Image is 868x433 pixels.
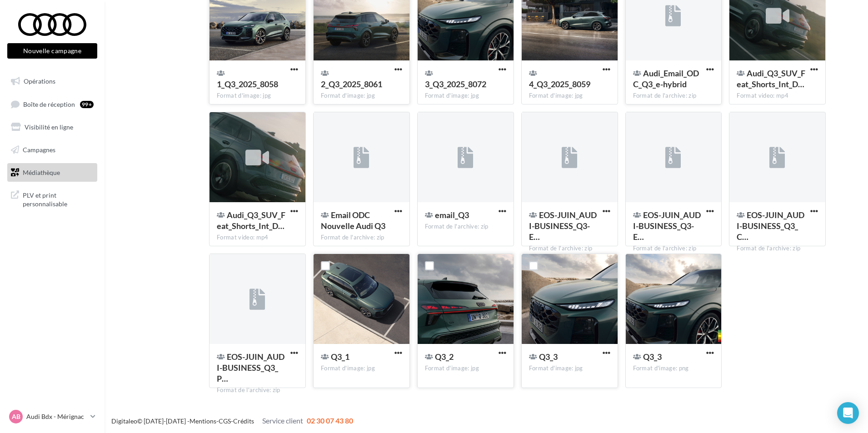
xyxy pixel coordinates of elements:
div: Format de l'archive: zip [633,244,714,253]
span: 1_Q3_2025_8058 [217,79,278,89]
span: Médiathèque [23,168,60,176]
span: Opérations [24,77,55,85]
span: EOS-JUIN_AUDI-BUSINESS_Q3_PL-1080x1080 [217,352,284,383]
span: Email ODC Nouvelle Audi Q3 [321,210,385,231]
div: Format d'image: jpg [321,364,402,373]
span: Q3_3 [539,352,558,362]
a: PLV et print personnalisable [5,185,99,212]
div: Open Intercom Messenger [837,402,859,424]
div: Format video: mp4 [217,234,298,242]
div: 99+ [80,101,94,108]
span: 3_Q3_2025_8072 [425,79,486,89]
span: EOS-JUIN_AUDI-BUSINESS_Q3-E-HYBRID_PL-1080x1080 [633,210,701,242]
span: Audi_Q3_SUV_Feat_Shorts_Int_Design_15s_4x5_EN_clean.mov_1 [737,68,805,89]
div: Format d'image: jpg [529,92,610,100]
p: Audi Bdx - Mérignac [26,412,87,421]
span: 4_Q3_2025_8059 [529,79,590,89]
div: Format d'image: jpg [425,92,506,100]
a: Opérations [5,72,99,91]
span: Q3_3 [643,352,662,362]
a: AB Audi Bdx - Mérignac [7,408,97,425]
div: Format d'image: jpg [321,92,402,100]
a: Visibilité en ligne [5,118,99,137]
span: email_Q3 [435,210,469,220]
span: EOS-JUIN_AUDI-BUSINESS_Q3_CAR-1080x1080 [737,210,804,242]
span: EOS-JUIN_AUDI-BUSINESS_Q3-E-HYBRID_CAR-1080x1080 [529,210,597,242]
div: Format de l'archive: zip [425,223,506,231]
div: Format d'image: jpg [529,364,610,373]
div: Format de l'archive: zip [217,386,298,394]
div: Format de l'archive: zip [321,234,402,242]
span: Boîte de réception [23,100,75,108]
div: Format d'image: jpg [425,364,506,373]
span: Q3_1 [331,352,349,362]
button: Nouvelle campagne [7,43,97,59]
a: Crédits [233,417,254,425]
span: © [DATE]-[DATE] - - - [111,417,353,425]
div: Format d'image: jpg [217,92,298,100]
span: Audi_Email_ODC_Q3_e-hybrid [633,68,699,89]
a: CGS [219,417,231,425]
a: Mentions [190,417,216,425]
a: Médiathèque [5,163,99,182]
div: Format de l'archive: zip [633,92,714,100]
div: Format de l'archive: zip [529,244,610,253]
a: Campagnes [5,140,99,159]
a: Digitaleo [111,417,137,425]
div: Format de l'archive: zip [737,244,818,253]
span: PLV et print personnalisable [23,189,94,209]
span: Visibilité en ligne [25,123,73,131]
div: Format video: mp4 [737,92,818,100]
span: AB [12,412,20,421]
span: Service client [262,416,303,425]
span: Campagnes [23,146,55,154]
div: Format d'image: png [633,364,714,373]
a: Boîte de réception99+ [5,95,99,114]
span: 2_Q3_2025_8061 [321,79,382,89]
span: Audi_Q3_SUV_Feat_Shorts_Int_Design_15s_9x16_EN_clean.mov_1 [217,210,285,231]
span: Q3_2 [435,352,454,362]
span: 02 30 07 43 80 [307,416,353,425]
